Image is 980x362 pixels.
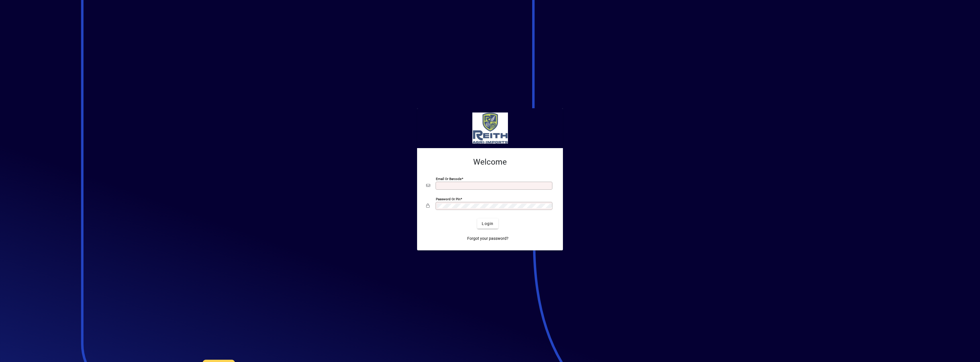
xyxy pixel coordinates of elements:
h2: Welcome [426,157,554,167]
span: Login [482,221,493,227]
mat-label: Password or Pin [436,197,460,201]
a: Forgot your password? [465,233,511,244]
mat-label: Email or Barcode [436,177,462,181]
button: Login [477,218,498,229]
span: Forgot your password? [467,236,509,242]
